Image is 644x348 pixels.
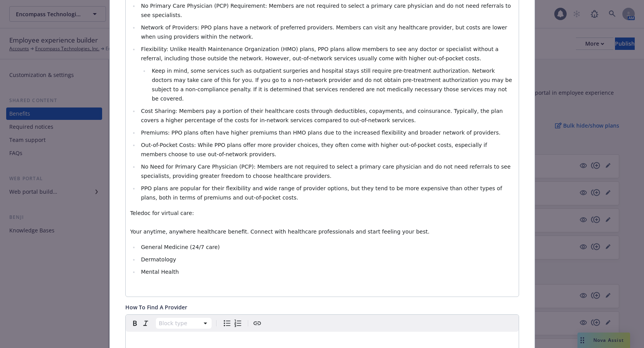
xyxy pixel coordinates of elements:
span: Teledoc for virtual care: [130,210,194,216]
span: Mental Health [141,269,179,275]
span: How To Find A Provider [125,304,187,311]
span: Premiums: PPO plans often have higher premiums than HMO plans due to the increased flexibility an... [141,130,500,136]
div: toggle group [222,318,243,329]
span: No Need for Primary Care Physician (PCP): Members are not required to select a primary care physi... [141,164,512,179]
span: Cost Sharing: Members pay a portion of their healthcare costs through deductibles, copayments, an... [141,108,504,123]
button: Italic [140,318,151,329]
button: Block type [156,318,212,329]
button: Bold [130,318,140,329]
span: Your anytime, anywhere healthcare benefit. Connect with healthcare professionals and start feelin... [130,229,430,235]
span: No Primary Care Physician (PCP) Requirement: Members are not required to select a primary care ph... [141,3,512,18]
button: Create link [252,318,263,329]
span: Keep in mind, some services such as outpatient surgeries and hospital stays still require pre-tre... [152,68,514,102]
span: Out-of-Pocket Costs: While PPO plans offer more provider choices, they often come with higher out... [141,142,489,157]
span: Flexibility: Unlike Health Maintenance Organization (HMO) plans, PPO plans allow members to see a... [141,46,500,61]
span: PPO plans are popular for their flexibility and wide range of provider options, but they tend to ... [141,185,504,201]
span: Dermatology [141,256,176,263]
span: Network of Providers: PPO plans have a network of preferred providers. Members can visit any heal... [141,24,509,40]
button: Bulleted list [222,318,232,329]
span: General Medicine (24/7 care) [141,244,220,250]
button: Numbered list [232,318,243,329]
